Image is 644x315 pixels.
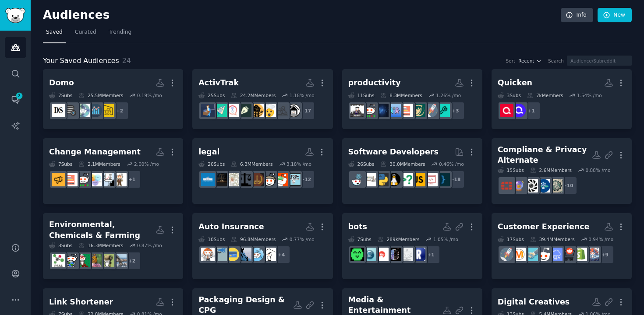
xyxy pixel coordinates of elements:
[348,147,439,157] div: Software Developers
[586,167,611,173] div: 0.88 % /mo
[109,28,131,36] span: Trending
[49,242,72,248] div: 8 Sub s
[598,8,632,23] a: New
[342,138,482,204] a: Software Developers26Subs30.0MMembers0.46% /mo+18programmingwebdevjavascriptcscareerquestionslinu...
[52,173,65,186] img: changemanagement
[113,254,127,267] img: PFAS_Remediation
[436,92,461,98] div: 1.26 % /mo
[559,176,577,195] div: + 10
[192,138,333,204] a: legal20Subs6.3MMembers3.18% /mo+12CPAAccountingLegalAdviceUKAskALawyerbestoflegaladviceClassActio...
[101,254,114,267] img: homestead
[446,101,465,120] div: + 3
[577,92,602,98] div: 1.54 % /mo
[439,161,464,167] div: 0.46 % /mo
[297,170,315,189] div: + 12
[446,170,465,189] div: + 18
[262,104,276,117] img: ThatsInsane
[500,104,513,117] img: quicken
[134,161,159,167] div: 2.00 % /mo
[378,236,420,242] div: 289k Members
[49,161,72,167] div: 7 Sub s
[213,248,227,261] img: Advice
[5,89,26,110] a: 2
[512,104,526,117] img: QuickenOfficial
[113,173,127,186] img: humanresources
[498,297,570,308] div: Digital Creatives
[43,8,561,22] h2: Audiences
[231,92,276,98] div: 24.2M Members
[350,173,364,186] img: reactjs
[549,248,563,261] img: SaaS
[412,104,425,117] img: Leadership
[512,248,526,261] img: marketing
[387,248,401,261] img: ChatbotNews
[192,213,333,279] a: Auto Insurance10Subs96.8MMembers0.77% /mo+4RealEstateAskRedditpovertyfinanceCreditCardsAdviceInsu...
[198,221,264,232] div: Auto Insurance
[573,248,587,261] img: shopify
[387,173,401,186] img: linux
[101,173,114,186] img: consulting
[238,248,251,261] img: povertyfinance
[424,104,438,117] img: startups
[375,173,389,186] img: Python
[498,92,521,98] div: 3 Sub s
[524,179,538,192] img: privacy
[348,77,401,88] div: productivity
[348,236,372,242] div: 7 Sub s
[250,173,264,186] img: AskALawyer
[76,254,90,267] img: lawncare
[201,248,215,261] img: Insurance
[586,248,599,261] img: AI_Agents
[375,248,389,261] img: Chatbots
[231,161,272,167] div: 6.3M Members
[363,173,376,186] img: learnpython
[78,92,123,98] div: 25.5M Members
[436,104,450,117] img: managers
[106,25,134,43] a: Trending
[524,248,538,261] img: technology
[226,248,239,261] img: CreditCards
[123,170,141,189] div: + 1
[275,104,288,117] img: hacking
[548,58,564,64] div: Search
[64,104,78,117] img: dataengineering
[52,254,65,267] img: PFAS
[537,179,550,192] img: GRC360
[530,236,575,242] div: 39.4M Members
[287,173,301,186] img: CPA
[123,252,141,270] div: + 2
[49,297,113,308] div: Link Shortener
[72,25,99,43] a: Curated
[500,248,513,261] img: startups
[530,167,572,173] div: 2.6M Members
[250,104,264,117] img: WorkReform
[522,101,541,120] div: + 1
[492,213,632,279] a: Customer Experience17Subs39.4MMembers0.94% /mo+9AI_AgentsshopifyecommerceSaaSsalestechnologymarke...
[110,101,129,120] div: + 2
[506,58,516,64] div: Sort
[201,104,215,117] img: Layoffs
[348,161,375,167] div: 26 Sub s
[275,173,288,186] img: Accounting
[400,104,413,117] img: projectmanagement
[88,254,102,267] img: gardening
[272,245,290,264] div: + 4
[43,69,183,129] a: Domo7Subs25.5MMembers0.19% /mo+2PowerBIanalyticsdataisbeautifuldataengineeringdatascience
[424,173,438,186] img: webdev
[49,77,74,88] div: Domo
[342,213,482,279] a: bots7Subs289kMembers1.05% /mo+1replikaDIY_AI_ChatbotChatbotNewsChatbotschatbotHumanornot
[433,236,458,242] div: 1.05 % /mo
[49,219,156,241] div: Environmental, Chemicals & Farming
[518,58,534,64] span: Recent
[290,236,315,242] div: 0.77 % /mo
[412,248,425,261] img: replika
[192,69,333,129] a: ActivTrak25Subs24.2MMembers1.18% /mo+17WFHhackingThatsInsaneWorkReformgraphic_designWorkAdviceres...
[198,147,219,157] div: legal
[198,92,225,98] div: 25 Sub s
[201,173,215,186] img: supremecourt
[527,92,563,98] div: 7k Members
[75,28,96,36] span: Curated
[375,104,389,117] img: it
[49,92,72,98] div: 7 Sub s
[43,138,183,204] a: Change Management7Subs2.1MMembers2.00% /mo+1humanresourcesconsultingProductManagementsysadminproj...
